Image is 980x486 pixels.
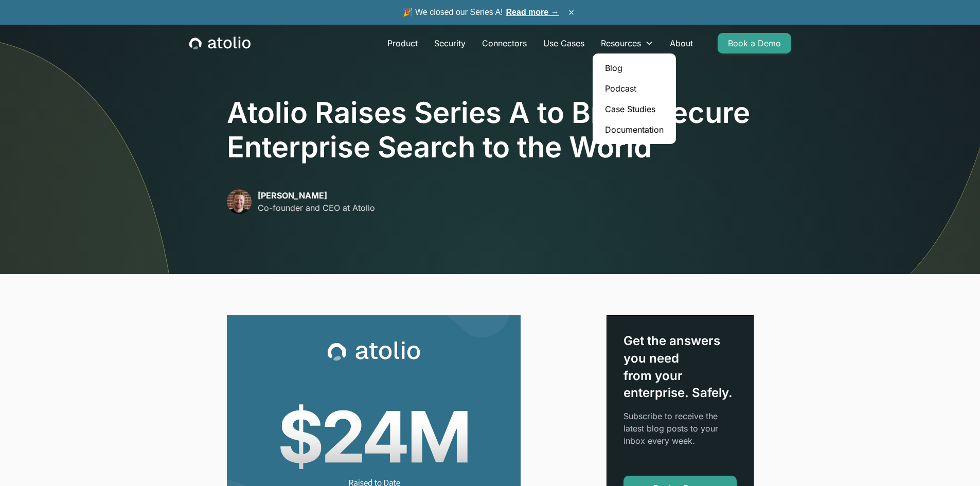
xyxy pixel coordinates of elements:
[597,119,672,140] a: Documentation
[379,33,426,53] a: Product
[597,99,672,119] a: Case Studies
[227,96,754,165] h1: Atolio Raises Series A to Bring Secure Enterprise Search to the World
[929,437,980,486] iframe: Chat Widget
[258,189,375,202] p: [PERSON_NAME]
[565,7,578,18] button: ×
[597,78,672,99] a: Podcast
[403,6,559,19] span: 🎉 We closed our Series A!
[426,33,474,53] a: Security
[662,33,701,53] a: About
[601,37,641,49] div: Resources
[718,33,791,53] a: Book a Demo
[623,332,737,401] div: Get the answers you need from your enterprise. Safely.
[474,33,535,53] a: Connectors
[597,58,672,78] a: Blog
[535,33,593,53] a: Use Cases
[258,202,375,214] p: Co-founder and CEO at Atolio
[623,410,737,447] p: Subscribe to receive the latest blog posts to your inbox every week.
[593,53,676,144] nav: Resources
[506,8,559,16] a: Read more →
[593,33,662,53] div: Resources
[189,37,251,50] a: home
